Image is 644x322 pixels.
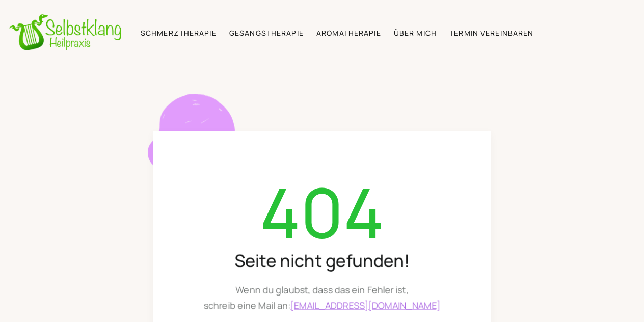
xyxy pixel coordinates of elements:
[141,28,217,38] a: Schmerztherapie
[394,28,437,38] a: ÜBER MICH
[290,299,440,311] a: [EMAIL_ADDRESS][DOMAIN_NAME]
[316,28,381,38] a: AROMAtherapie
[449,28,533,38] a: Termin vereinbaren
[204,176,440,248] div: 404
[229,28,304,38] a: GESANGStherapie
[204,282,440,313] p: Wenn du glaubst, dass das ein Fehler ist, schreib eine Mail an:
[204,248,440,274] h1: Seite nicht gefunden!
